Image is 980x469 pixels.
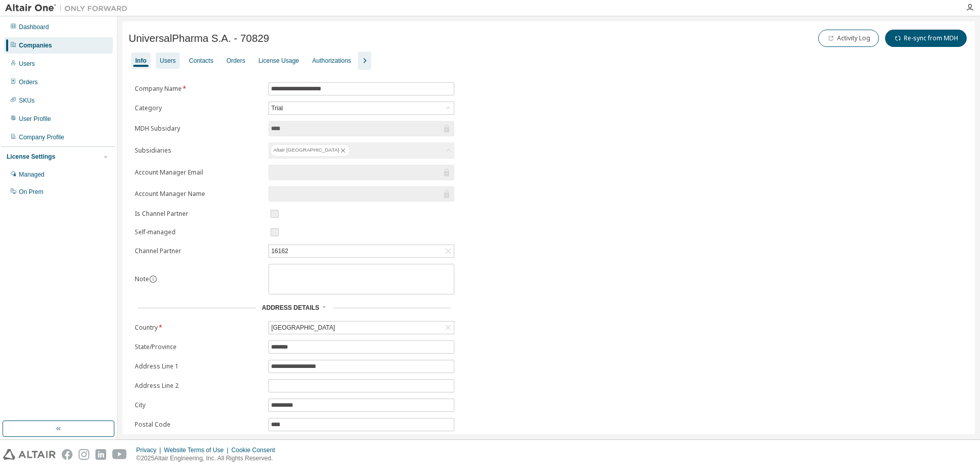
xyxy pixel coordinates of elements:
[19,96,35,105] div: SKUs
[135,228,262,236] label: Self-managed
[135,210,262,218] label: Is Channel Partner
[312,57,351,65] div: Authorizations
[149,275,157,283] button: information
[135,324,262,332] label: Country
[258,57,299,65] div: License Usage
[135,168,262,177] label: Account Manager Email
[112,449,127,460] img: youtube.svg
[19,23,49,31] div: Dashboard
[818,30,879,47] button: Activity Log
[271,144,350,157] div: Altair [GEOGRAPHIC_DATA]
[135,85,262,93] label: Company Name
[136,446,164,454] div: Privacy
[135,104,262,112] label: Category
[269,103,284,114] div: Trial
[269,245,454,257] div: 16162
[79,449,89,460] img: instagram.svg
[19,133,64,141] div: Company Profile
[135,146,262,155] label: Subsidiaries
[19,60,35,68] div: Users
[135,125,262,133] label: MDH Subsidary
[269,102,454,114] div: Trial
[227,57,246,65] div: Orders
[135,421,262,429] label: Postal Code
[19,78,38,86] div: Orders
[268,142,454,159] div: Altair [GEOGRAPHIC_DATA]
[231,446,281,454] div: Cookie Consent
[269,322,336,333] div: [GEOGRAPHIC_DATA]
[19,41,52,50] div: Companies
[269,245,289,257] div: 16162
[135,343,262,351] label: State/Province
[189,57,213,65] div: Contacts
[135,275,149,283] label: Note
[135,401,262,409] label: City
[95,449,106,460] img: linkedin.svg
[135,382,262,390] label: Address Line 2
[5,3,133,13] img: Altair One
[19,170,44,179] div: Managed
[135,57,146,65] div: Info
[7,153,55,161] div: License Settings
[160,57,176,65] div: Users
[129,33,269,44] span: UniversalPharma S.A. - 70829
[19,115,51,123] div: User Profile
[164,446,231,454] div: Website Terms of Use
[262,304,319,311] span: Address Details
[135,190,262,198] label: Account Manager Name
[135,247,262,255] label: Channel Partner
[136,454,281,463] p: © 2025 Altair Engineering, Inc. All Rights Reserved.
[3,449,56,460] img: altair_logo.svg
[19,188,43,196] div: On Prem
[269,322,454,334] div: [GEOGRAPHIC_DATA]
[62,449,72,460] img: facebook.svg
[885,30,967,47] button: Re-sync from MDH
[135,362,262,371] label: Address Line 1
